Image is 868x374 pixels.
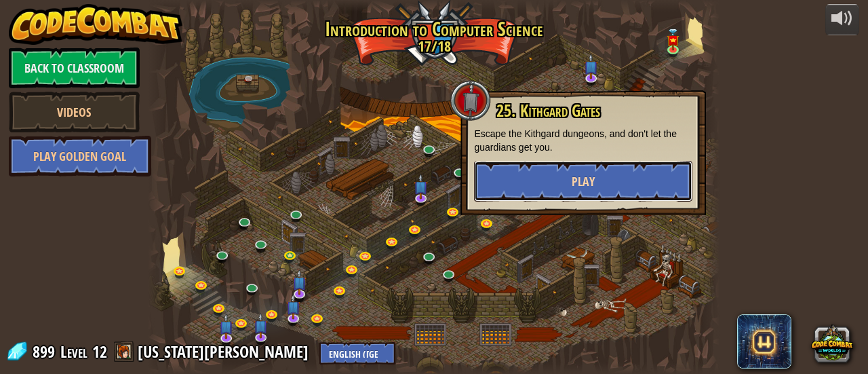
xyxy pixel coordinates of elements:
[9,4,182,45] img: CodeCombat - Learn how to code by playing a game
[9,92,140,132] a: Videos
[572,173,595,190] span: Play
[138,341,313,362] a: [US_STATE][PERSON_NAME]
[285,293,300,319] img: level-banner-unstarted-subscriber.png
[825,4,859,36] button: Adjust volume
[584,54,599,79] img: level-banner-unstarted-subscriber.png
[474,127,692,154] p: Escape the Kithgard dungeons, and don't let the guardians get you.
[60,341,87,363] span: Level
[9,48,140,88] a: Back to Classroom
[9,136,151,176] a: Play Golden Goal
[33,341,59,362] span: 899
[414,174,429,200] img: level-banner-unstarted-subscriber.png
[219,314,234,339] img: level-banner-unstarted-subscriber.png
[496,99,600,122] span: 25. Kithgard Gates
[254,313,269,339] img: level-banner-unstarted-subscriber.png
[474,161,692,202] button: Play
[667,29,679,51] img: level-banner-special.png
[292,269,307,295] img: level-banner-unstarted-subscriber.png
[92,341,107,362] span: 12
